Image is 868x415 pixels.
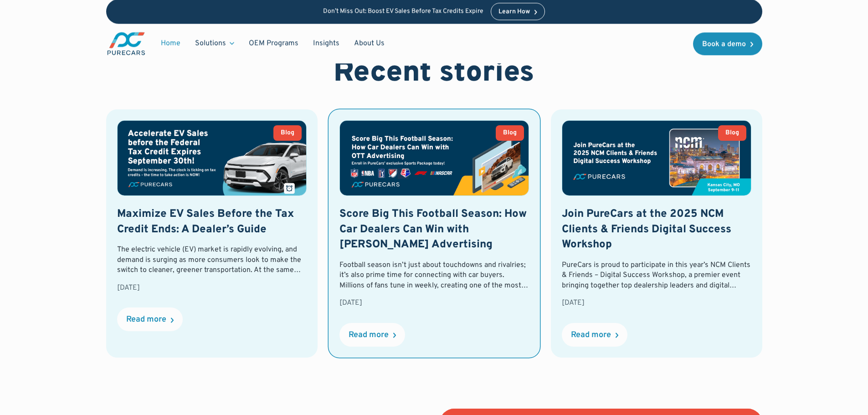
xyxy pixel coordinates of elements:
div: Solutions [188,35,241,52]
a: BlogJoin PureCars at the 2025 NCM Clients & Friends Digital Success WorkshopPureCars is proud to ... [551,109,762,358]
img: purecars logo [106,31,146,56]
a: About Us [347,35,392,52]
div: Read more [571,331,611,339]
a: BlogScore Big This Football Season: How Car Dealers Can Win with [PERSON_NAME] AdvertisingFootbal... [329,109,540,358]
a: Insights [306,35,347,52]
a: OEM Programs [241,35,306,52]
div: [DATE] [562,298,751,308]
div: Blog [725,130,739,136]
div: Learn How [498,9,530,15]
div: [DATE] [339,298,529,308]
h3: Score Big This Football Season: How Car Dealers Can Win with [PERSON_NAME] Advertising [339,207,529,253]
a: Learn How [491,3,545,20]
div: [DATE] [117,283,307,293]
div: Read more [126,316,166,324]
div: Football season isn’t just about touchdowns and rivalries; it’s also prime time for connecting wi... [339,260,529,291]
div: Read more [349,331,389,339]
div: Book a demo [702,41,746,48]
div: Blog [503,130,517,136]
div: PureCars is proud to participate in this year’s NCM Clients & Friends – Digital Success Workshop,... [562,260,751,291]
a: main [106,31,146,56]
a: BlogMaximize EV Sales Before the Tax Credit Ends: A Dealer’s GuideThe electric vehicle (EV) marke... [106,109,318,358]
div: Solutions [195,39,226,49]
h2: Recent stories [334,56,534,91]
div: Blog [281,130,294,136]
a: Home [154,35,188,52]
div: The electric vehicle (EV) market is rapidly evolving, and demand is surging as more consumers loo... [117,245,307,275]
a: Book a demo [693,32,762,55]
h3: Join PureCars at the 2025 NCM Clients & Friends Digital Success Workshop [562,207,751,253]
h3: Maximize EV Sales Before the Tax Credit Ends: A Dealer’s Guide [117,207,307,237]
p: Don’t Miss Out: Boost EV Sales Before Tax Credits Expire [323,8,483,15]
